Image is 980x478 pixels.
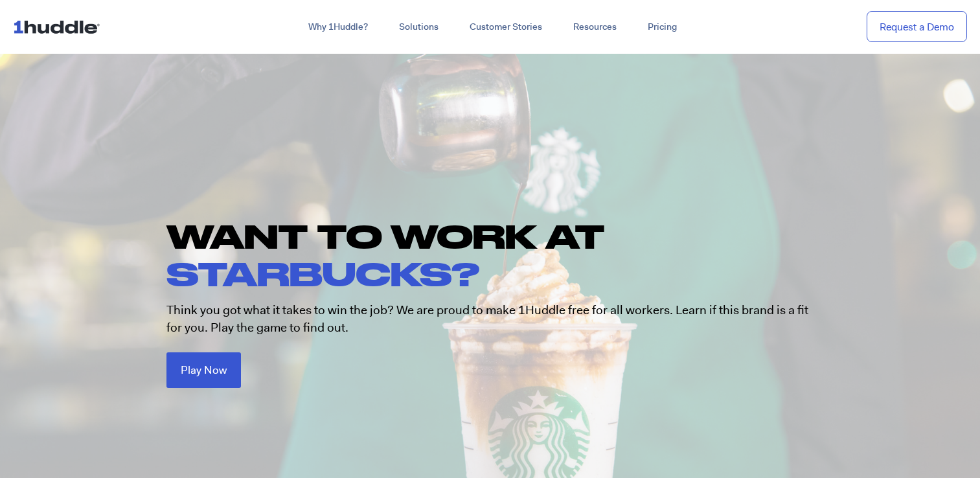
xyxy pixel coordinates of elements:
a: Solutions [383,16,454,39]
a: Request a Demo [867,11,967,43]
h1: WANT TO WORK AT [166,218,827,292]
a: Resources [558,16,632,39]
span: Play Now [181,365,227,376]
a: Customer Stories [454,16,558,39]
a: Play Now [166,352,241,388]
img: ... [13,14,106,39]
p: Think you got what it takes to win the job? We are proud to make 1Huddle free for all workers. Le... [166,302,814,336]
a: Pricing [632,16,692,39]
a: Why 1Huddle? [293,16,383,39]
span: STARBUCKS? [166,255,479,292]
